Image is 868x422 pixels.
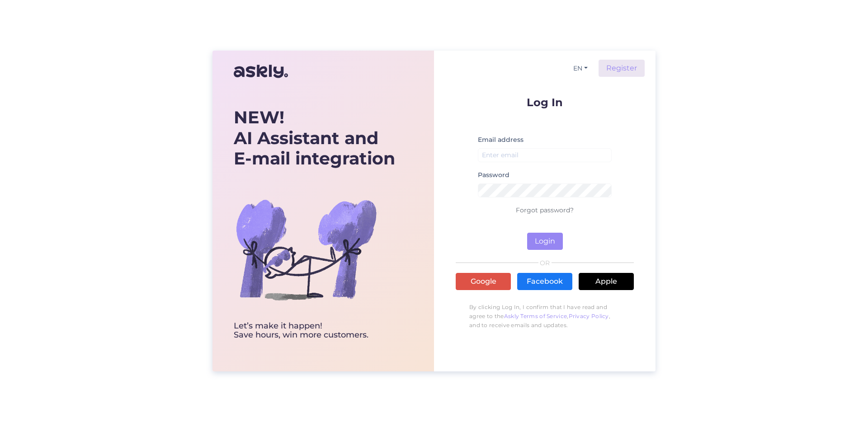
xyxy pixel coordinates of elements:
[569,313,609,319] a: Privacy Policy
[478,170,509,180] label: Password
[234,107,284,128] b: NEW!
[234,107,395,169] div: AI Assistant and E-mail integration
[517,273,572,290] a: Facebook
[456,97,634,108] p: Log In
[516,206,574,214] a: Forgot password?
[456,273,511,290] a: Google
[570,62,591,75] button: EN
[478,148,612,162] input: Enter email
[538,260,552,266] span: OR
[527,233,563,250] button: Login
[599,60,645,77] a: Register
[234,322,395,340] div: Let’s make it happen! Save hours, win more customers.
[456,298,634,334] p: By clicking Log In, I confirm that I have read and agree to the , , and to receive emails and upd...
[579,273,634,290] a: Apple
[234,177,378,322] img: bg-askly
[234,61,288,82] img: Askly
[478,135,524,145] label: Email address
[504,313,567,319] a: Askly Terms of Service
